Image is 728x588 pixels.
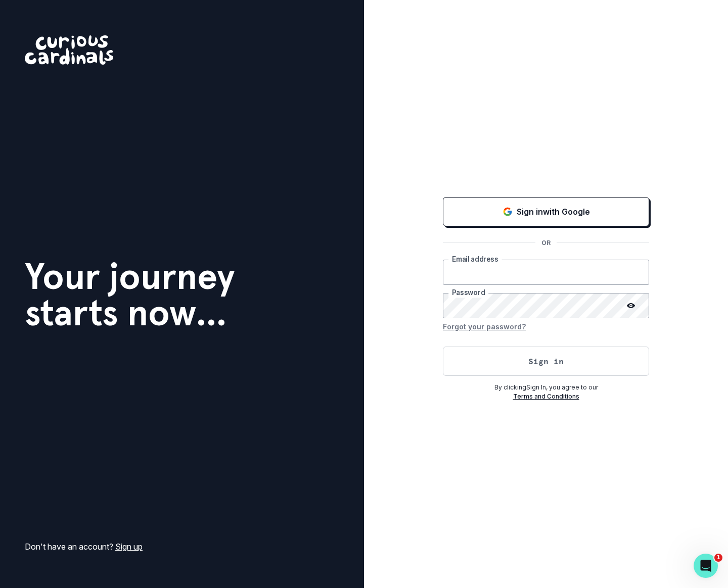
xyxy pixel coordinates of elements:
[443,383,649,392] p: By clicking Sign In , you agree to our
[25,541,143,553] p: Don't have an account?
[517,206,590,218] p: Sign in with Google
[115,542,143,552] a: Sign up
[25,35,113,65] img: Curious Cardinals Logo
[513,393,579,400] a: Terms and Conditions
[535,238,557,248] p: OR
[25,258,235,331] h1: Your journey starts now...
[443,197,649,226] button: Sign in with Google (GSuite)
[694,554,718,578] iframe: Intercom live chat
[443,347,649,376] button: Sign in
[714,554,722,562] span: 1
[443,318,526,334] button: Forgot your password?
